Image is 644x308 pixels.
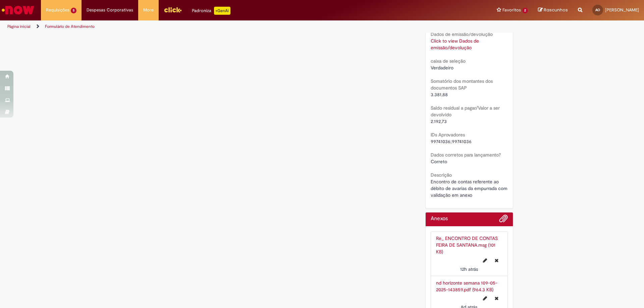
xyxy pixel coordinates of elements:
time: 29/09/2025 22:05:38 [460,266,478,272]
span: Favoritos [502,7,521,13]
span: 5 [71,8,76,13]
button: Excluir Re_ ENCONTRO DE CONTAS FEIRA DE SANTANA.msg [491,255,502,266]
span: 99741036;99741036 [431,138,472,144]
a: Formulário de Atendimento [45,24,95,29]
p: +GenAi [214,7,230,15]
span: [PERSON_NAME] [605,7,639,13]
img: ServiceNow [1,3,35,17]
span: 2 [522,8,528,13]
a: Re_ ENCONTRO DE CONTAS FEIRA DE SANTANA.msg (101 KB) [436,235,498,255]
span: Encontro de contas referente ao débito de avarias da empurrada com validação em anexo [431,179,509,198]
div: Padroniza [192,7,230,15]
span: Requisições [46,7,69,13]
a: Página inicial [7,24,31,29]
span: 3.381,88 [431,91,448,98]
a: Rascunhos [538,7,568,13]
span: Verdadeiro [431,65,453,71]
button: Adicionar anexos [499,214,508,226]
a: nd horizonte semana 109-05-2025-143859.pdf (964.3 KB) [436,280,497,293]
button: Editar nome de arquivo Re_ ENCONTRO DE CONTAS FEIRA DE SANTANA.msg [479,255,491,266]
b: Descrição [431,172,452,178]
button: Editar nome de arquivo nd horizonte semana 109-05-2025-143859.pdf [479,293,491,304]
b: Saldo residual a pagar/Valor a ser devolvido [431,105,500,118]
b: Dados corretos para lançamento? [431,152,501,158]
span: AO [595,8,600,12]
b: IDs Aprovadores [431,132,465,138]
b: caixa de seleção [431,58,466,64]
span: 12h atrás [460,266,478,272]
a: Click to view Dados de emissão/devolução [431,38,479,51]
ul: Trilhas de página [5,20,424,33]
b: Dados de emissão/devolução [431,31,493,37]
span: Rascunhos [544,7,568,13]
span: Despesas Corporativas [87,7,133,13]
button: Excluir nd horizonte semana 109-05-2025-143859.pdf [491,293,502,304]
span: Correto [431,159,447,165]
img: click_logo_yellow_360x200.png [164,5,182,15]
span: 2.192,73 [431,118,447,124]
span: More [143,7,154,13]
b: Somatório dos montantes dos documentos SAP [431,78,493,91]
h2: Anexos [431,216,448,222]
